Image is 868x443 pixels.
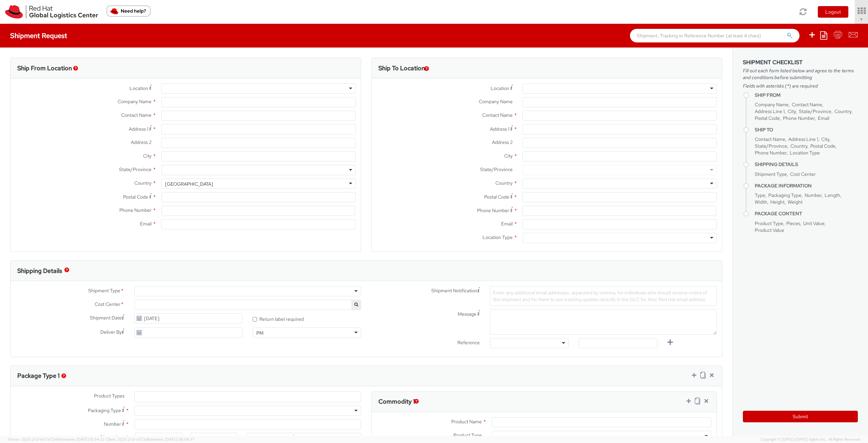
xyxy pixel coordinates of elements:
span: Shipment Type [755,171,787,177]
span: Location Type [482,234,513,240]
span: Packaging Type [88,407,121,413]
input: Shipment, Tracking or Reference Number (at least 4 chars) [630,29,800,42]
span: Product Types [94,393,124,399]
h4: Shipping Details [755,162,858,167]
span: master, [DATE] 08:04:37 [152,437,195,442]
span: Number [805,192,822,198]
h3: Package Type 1 [17,372,60,379]
h3: Shipment Checklist [743,59,858,66]
span: Address 2 [492,139,513,145]
span: Email [140,221,152,227]
span: Company Name [755,101,789,108]
span: Phone Number [477,207,509,214]
h4: Package Information [755,183,858,188]
span: Pieces [786,220,800,226]
span: Address Line 1 [755,108,785,114]
span: Contact Name [121,112,152,118]
span: Server: 2025.21.0-667a72bf6fa [8,437,105,442]
span: Location [491,85,509,91]
span: Address 1 [129,126,148,132]
span: Deliver By [100,329,122,336]
h3: Ship From Location [17,65,72,72]
span: Location [130,85,148,91]
h3: Shipping Details [17,267,62,274]
span: Length [825,192,840,198]
span: Address Line 1 [788,136,818,142]
span: City [143,153,152,159]
span: Postal Code [810,143,835,149]
div: [GEOGRAPHIC_DATA] [165,181,213,187]
span: Product Value [755,227,784,233]
span: Message [458,311,476,317]
span: Product Name [451,419,482,425]
span: Weight [788,199,803,205]
h3: Ship To Location [378,65,425,72]
span: Product Type [755,220,783,226]
span: Width [755,199,767,205]
span: Reference [457,339,480,346]
span: Packaging Type [768,192,802,198]
span: Address 1 [490,126,509,132]
span: Shipment Date [90,314,122,321]
img: rh-logistics-00dfa346123c4ec078e1.svg [5,5,98,19]
span: Postal Code [123,194,148,200]
span: Postal Code [755,115,780,121]
span: Location Type [790,150,820,156]
span: Country [495,180,513,186]
span: Shipment Type [88,287,120,295]
span: State/Province [119,166,152,172]
button: Logout [818,6,848,18]
input: Return label required [253,317,257,321]
input: Width [190,433,238,443]
span: Contact Name [482,112,513,118]
span: Unit Value [803,220,825,226]
span: City [821,136,829,142]
span: Phone Number [755,150,787,156]
span: Fill out each form listed below and agree to the terms and conditions before submitting [743,67,858,81]
button: Need help? [106,5,151,17]
span: State/Province [799,108,831,114]
span: X [238,433,246,443]
span: Country [790,143,807,149]
span: Country [834,108,851,114]
span: Cost Center [95,301,120,309]
span: Copyright © [DATE]-[DATE] Agistix Inc., All Rights Reserved [761,437,860,442]
h4: Ship From [755,93,858,98]
h4: Ship To [755,127,858,132]
span: Product Type [453,432,482,438]
span: Phone Number [119,207,152,213]
span: Enter any additional email addresses, separated by comma, for individuals who should receive noti... [493,290,707,302]
span: Number [104,421,121,427]
span: X [182,433,190,443]
span: ▼ [860,17,864,22]
span: Type [755,192,765,198]
span: Postal Code [484,194,509,200]
span: Dimensions [100,434,124,440]
span: Cost Center [790,171,816,177]
div: PM [256,330,263,336]
span: Phone Number [783,115,815,121]
span: Shipment Notification [431,287,477,294]
h4: Package Content [755,211,858,216]
span: Address 2 [131,139,152,145]
h3: Commodity 1 [378,398,415,405]
span: Company Name [118,98,152,105]
input: Height [246,433,294,443]
span: Email [501,221,513,227]
span: Company Name [479,98,513,105]
span: Fields with asterisks (*) are required [743,82,858,89]
span: master, [DATE] 10:54:32 [63,437,105,442]
span: Contact Name [792,101,822,108]
span: Contact Name [755,136,785,142]
span: Country [134,180,152,186]
span: Client: 2025.21.0-c073d8a [106,437,195,442]
span: City [504,153,513,159]
input: Length [135,433,182,443]
span: Email [818,115,829,121]
button: Submit [743,411,858,422]
span: City [788,108,796,114]
span: Height [770,199,785,205]
h4: Shipment Request [10,32,67,39]
span: State/Province [755,143,787,149]
label: Return label required [253,315,305,322]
